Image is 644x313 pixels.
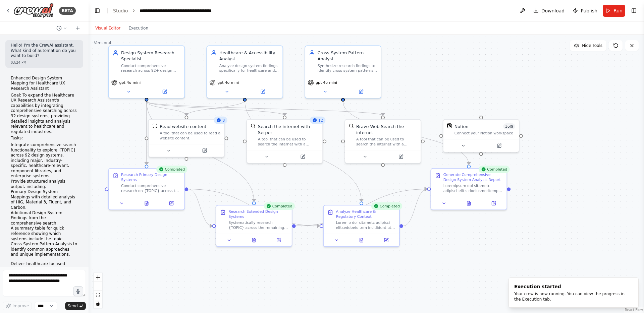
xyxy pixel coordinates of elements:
div: Healthcare & Accessibility Analyst [219,50,279,62]
div: Notion [454,123,469,129]
button: View output [456,200,482,207]
button: Send [65,302,86,310]
button: Start a new chat [72,24,83,32]
div: CompletedResearch Extended Design SystemsSystematically research {TOPIC} across the remaining 88+... [216,205,292,247]
nav: breadcrumb [113,7,215,14]
img: Logo [13,3,54,18]
div: Healthcare & Accessibility AnalystAnalyze design system findings specifically for healthcare and ... [206,46,283,99]
li: A summary table for quick reference showing which systems include the topic. [11,226,78,242]
li: Provide structured analysis output, including: [11,179,78,257]
g: Edge from 50606b77-20c1-443b-82f5-e7a6adb5d66f to 9ebb6538-02c4-4dea-842a-d1404c936189 [242,101,365,202]
button: Hide Tools [570,40,606,51]
button: Open in side panel [383,153,418,161]
button: Show right sidebar [629,6,639,15]
button: toggle interactivity [94,299,102,308]
div: Analyze design system findings specifically for healthcare and regulated industry contexts. Evalu... [219,63,279,73]
div: React Flow controls [94,273,102,308]
button: Open in side panel [482,142,516,149]
span: gpt-4o-mini [119,80,141,85]
div: NotionNotion3of9Connect your Notion workspace [443,119,520,152]
button: Open in side panel [246,88,280,96]
button: Open in side panel [161,200,182,207]
img: ScrapeWebsiteTool [152,123,157,128]
div: A tool that can be used to search the internet with a search_query. [356,137,417,146]
button: zoom in [94,273,102,282]
div: A tool that can be used to read a website content. [160,131,220,140]
div: Your crew is now running. You can view the progress in the Execution tab. [514,291,630,302]
button: Open in side panel [285,153,320,161]
g: Edge from 2140cd18-0eed-4848-a5b0-67fcab0381d7 to e5cf4df8-077d-46df-9292-6ae434e19b61 [188,186,427,192]
span: Run [613,7,623,14]
button: Visual Editor [91,24,124,32]
span: gpt-4o-mini [217,80,239,85]
span: Send [68,303,78,309]
div: Completed [264,202,295,210]
button: Click to speak your automation idea [73,286,83,296]
span: 8 [222,118,225,123]
g: Edge from f0c7c439-df76-4062-bb1e-f3d3fff079e6 to e5cf4df8-077d-46df-9292-6ae434e19b61 [340,102,472,165]
div: Conduct comprehensive research across 92+ design systems to identify {TOPIC} patterns, with deep ... [121,63,181,73]
button: Open in side panel [483,200,504,207]
div: Research Extended Design Systems [228,209,288,219]
button: Download [531,5,568,17]
button: Switch to previous chat [54,24,70,32]
span: Improve [12,303,29,309]
div: A tool that can be used to search the internet with a search_query. Supports different search typ... [258,137,319,146]
div: Connect your Notion workspace [454,131,515,136]
button: zoom out [94,282,102,291]
div: Loremip dol sitametc adipisci elitseddoeiu tem incididunt utl etdolorem aliquaen adminimvenia. Qu... [336,220,396,230]
div: CompletedGenerate Comprehensive Design System Analysis ReportLoremipsum dol sitametc adipisci eli... [430,168,507,210]
button: View output [133,200,159,207]
button: View output [348,237,374,244]
div: Conduct comprehensive research on {TOPIC} across the four primary design systems: Apple's Human I... [121,183,181,193]
li: Integrate comprehensive search functionality to explore {TOPIC} across 92 design systems, includi... [11,142,78,179]
button: View output [241,237,267,244]
span: Download [541,7,565,14]
p: Goal: To expand the Healthcare UX Research Assistant's capabilities by integrating comprehensive ... [11,93,78,135]
div: Completed [371,202,402,210]
button: fit view [94,291,102,299]
g: Edge from 2140cd18-0eed-4848-a5b0-67fcab0381d7 to df8197cc-a8c4-4a5b-b58e-3eef112d2905 [188,186,212,229]
button: Open in side panel [268,237,289,244]
button: Hide left sidebar [93,6,102,15]
div: Completed [156,166,187,173]
div: 8ScrapeWebsiteToolRead website contentA tool that can be used to read a website content. [148,119,225,157]
span: Publish [581,7,597,14]
div: Design System Research SpecialistConduct comprehensive research across 92+ design systems to iden... [108,46,185,99]
button: Open in side panel [376,237,397,244]
li: Cross-System Pattern Analysis to identify common approaches and unique implementations. [11,242,78,257]
g: Edge from 656febc8-6f24-44c0-80df-8d86617b2c44 to 2140cd18-0eed-4848-a5b0-67fcab0381d7 [144,102,150,165]
div: Analyze Healthcare & Regulatory Context [336,209,396,219]
span: Number of enabled actions [503,123,515,129]
span: Hide Tools [582,43,602,48]
div: Brave Web Search the internet [356,123,417,136]
span: 12 [318,118,323,123]
div: BETA [59,7,76,15]
div: Research Primary Design Systems [121,172,181,182]
div: Design System Research Specialist [121,50,181,62]
button: Open in side panel [187,147,222,154]
div: Generate Comprehensive Design System Analysis Report [443,172,503,182]
g: Edge from 9ebb6538-02c4-4dea-842a-d1404c936189 to e5cf4df8-077d-46df-9292-6ae434e19b61 [403,186,427,229]
g: Edge from 656febc8-6f24-44c0-80df-8d86617b2c44 to 1580d61e-3215-4725-a3ad-b7c54f7cc2b5 [144,102,386,116]
div: Cross-System Pattern Analyst [318,50,377,62]
div: CompletedResearch Primary Design SystemsConduct comprehensive research on {TOPIC} across the four... [108,168,185,210]
div: Cross-System Pattern AnalystSynthesize research findings to identify cross-system patterns, commo... [305,46,381,99]
button: Open in side panel [343,88,378,96]
g: Edge from 656febc8-6f24-44c0-80df-8d86617b2c44 to bd494ed7-0909-4f2c-8aab-e36dd68dd834 [144,102,190,116]
div: CompletedAnalyze Healthcare & Regulatory ContextLoremip dol sitametc adipisci elitseddoeiu tem in... [323,205,400,247]
g: Edge from 50606b77-20c1-443b-82f5-e7a6adb5d66f to bd494ed7-0909-4f2c-8aab-e36dd68dd834 [183,101,248,116]
button: Execution [124,24,152,32]
div: Loremipsum dol sitametc adipisci elit s doeiusmodtemp, incididunt utlabore etdolo mag {ALIQU}. En... [443,183,503,193]
button: Open in side panel [147,88,182,96]
li: Additional Design System Findings from the comprehensive search. [11,210,78,226]
a: Studio [113,8,128,13]
g: Edge from df8197cc-a8c4-4a5b-b58e-3eef112d2905 to 9ebb6538-02c4-4dea-842a-d1404c936189 [296,223,320,229]
span: gpt-4o-mini [316,80,337,85]
button: Publish [570,5,600,17]
button: Run [603,5,625,17]
div: BraveSearchToolBrave Web Search the internetA tool that can be used to search the internet with a... [344,119,421,164]
img: SerperDevTool [251,123,256,128]
p: Enhanced Design System Mapping for Healthcare UX Research Assistant [11,76,78,91]
div: Execution started [514,283,630,290]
